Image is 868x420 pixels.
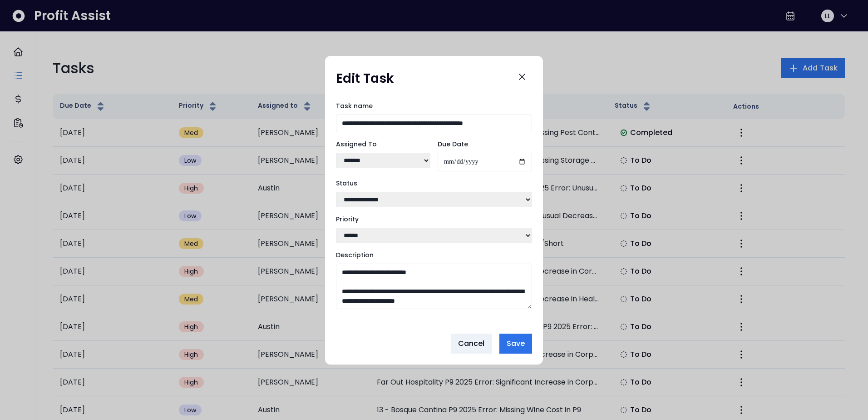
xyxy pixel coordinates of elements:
[336,179,532,188] label: Status
[507,338,525,349] span: Save
[336,70,394,87] h1: Edit Task
[336,215,532,224] label: Priority
[458,338,485,349] span: Cancel
[451,334,492,354] button: Cancel
[438,140,532,149] label: Due Date
[499,334,532,354] button: Save
[336,140,430,149] label: Assigned To
[336,101,532,111] label: Task name
[336,250,532,260] label: Description
[512,67,532,87] button: Close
